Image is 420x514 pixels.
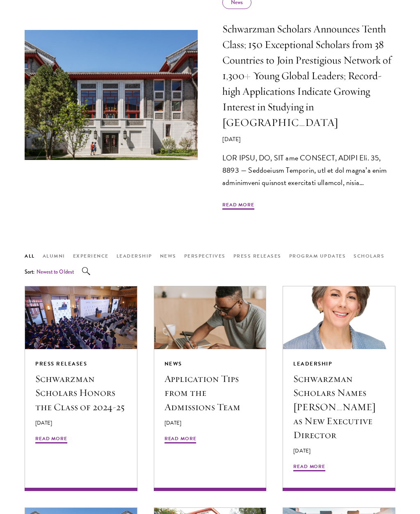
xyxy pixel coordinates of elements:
[160,252,176,261] button: News
[25,268,35,276] span: Sort:
[35,435,67,445] span: Read More
[164,359,256,368] div: News
[283,286,395,491] a: Leadership Schwarzman Scholars Names [PERSON_NAME] as New Executive Director [DATE] Read More
[354,252,384,261] button: Scholars
[293,359,385,368] div: Leadership
[222,135,395,144] p: [DATE]
[35,372,127,413] h5: Schwarzman Scholars Honors the Class of 2024-25
[289,252,346,261] button: Program Updates
[35,419,127,427] p: [DATE]
[43,252,65,261] button: Alumni
[222,21,395,130] h5: Schwarzman Scholars Announces Tenth Class; 150 Exceptional Scholars from 38 Countries to Join Pre...
[154,286,266,491] a: News Application Tips from the Admissions Team [DATE] Read More
[293,447,385,455] p: [DATE]
[37,267,74,276] button: Newest to Oldest
[35,359,127,368] div: Press Releases
[164,419,256,427] p: [DATE]
[25,286,137,491] a: Press Releases Schwarzman Scholars Honors the Class of 2024-25 [DATE] Read More
[293,372,385,441] h5: Schwarzman Scholars Names [PERSON_NAME] as New Executive Director
[73,252,109,261] button: Experience
[222,201,254,211] span: Read More
[184,252,226,261] button: Perspectives
[222,152,395,189] p: LOR IPSU, DO, SIT ame CONSECT, ADIPI Eli. 35, 8893 — Seddoeiusm Temporin, utl et dol magna’a enim...
[164,372,256,413] h5: Application Tips from the Admissions Team
[116,252,152,261] button: Leadership
[293,463,325,473] span: Read More
[164,435,196,445] span: Read More
[25,252,35,261] button: All
[233,252,281,261] button: Press Releases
